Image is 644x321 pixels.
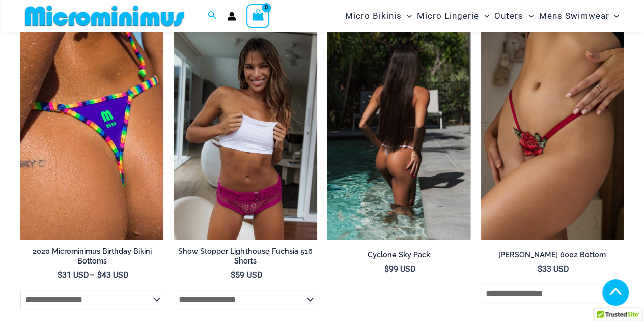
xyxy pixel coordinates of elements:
[341,2,624,31] nav: Site Navigation
[492,3,536,29] a: OutersMenu ToggleMenu Toggle
[384,264,389,274] span: $
[327,25,470,240] img: Cyclone Sky 318 Top 4275 Bottom 05
[327,250,470,260] h2: Cyclone Sky Pack
[481,250,624,264] a: [PERSON_NAME] 6002 Bottom
[402,3,412,29] span: Menu Toggle
[58,270,89,280] bdi: 31 USD
[523,3,534,29] span: Menu Toggle
[20,247,163,266] h2: 2020 Microminimus Birthday Bikini Bottoms
[21,5,188,27] img: MM SHOP LOGO FLAT
[174,247,317,266] h2: Show Stopper Lighthouse Fuchsia 516 Shorts
[246,4,270,27] a: View Shopping Cart, empty
[414,3,492,29] a: Micro LingerieMenu ToggleMenu Toggle
[20,270,163,281] span: –
[536,3,622,29] a: Mens SwimwearMenu ToggleMenu Toggle
[20,247,163,270] a: 2020 Microminimus Birthday Bikini Bottoms
[97,270,102,280] span: $
[479,3,489,29] span: Menu Toggle
[343,3,414,29] a: Micro BikinisMenu ToggleMenu Toggle
[345,3,402,29] span: Micro Bikinis
[327,250,470,264] a: Cyclone Sky Pack
[538,264,569,274] bdi: 33 USD
[481,250,624,260] h2: [PERSON_NAME] 6002 Bottom
[327,25,470,240] a: Cyclone Sky 318 Top 4275 Bottom 04Cyclone Sky 318 Top 4275 Bottom 05Cyclone Sky 318 Top 4275 Bott...
[384,264,416,274] bdi: 99 USD
[494,3,523,29] span: Outers
[174,25,317,240] img: Lighthouse Fuchsia 516 Shorts 04
[208,10,217,22] a: Search icon link
[227,12,236,21] a: Account icon link
[231,270,235,280] span: $
[481,25,624,240] img: Carla Red 6002 Bottom 05
[609,3,619,29] span: Menu Toggle
[481,25,624,240] a: Carla Red 6002 Bottom 05Carla Red 6002 Bottom 03Carla Red 6002 Bottom 03
[231,270,262,280] bdi: 59 USD
[538,264,542,274] span: $
[58,270,62,280] span: $
[174,247,317,270] a: Show Stopper Lighthouse Fuchsia 516 Shorts
[20,25,163,240] img: 2020 Microminimus Birthday Bikini Bottoms
[174,25,317,240] a: Lighthouse Fuchsia 516 Shorts 04Lighthouse Fuchsia 516 Shorts 05Lighthouse Fuchsia 516 Shorts 05
[539,3,609,29] span: Mens Swimwear
[417,3,479,29] span: Micro Lingerie
[97,270,129,280] bdi: 43 USD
